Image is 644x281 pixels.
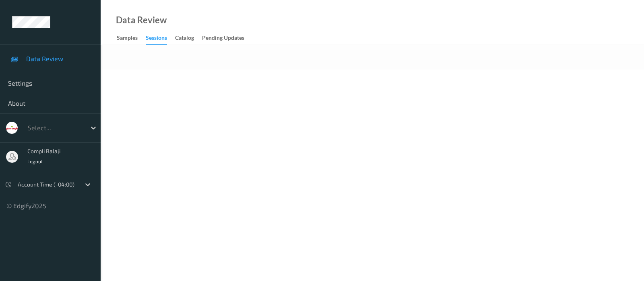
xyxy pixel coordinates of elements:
[146,34,167,45] div: Sessions
[117,33,146,44] a: Samples
[202,33,252,44] a: Pending Updates
[175,33,202,44] a: Catalog
[175,34,194,44] div: Catalog
[146,33,175,45] a: Sessions
[116,16,167,24] div: Data Review
[117,34,138,44] div: Samples
[202,34,244,44] div: Pending Updates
